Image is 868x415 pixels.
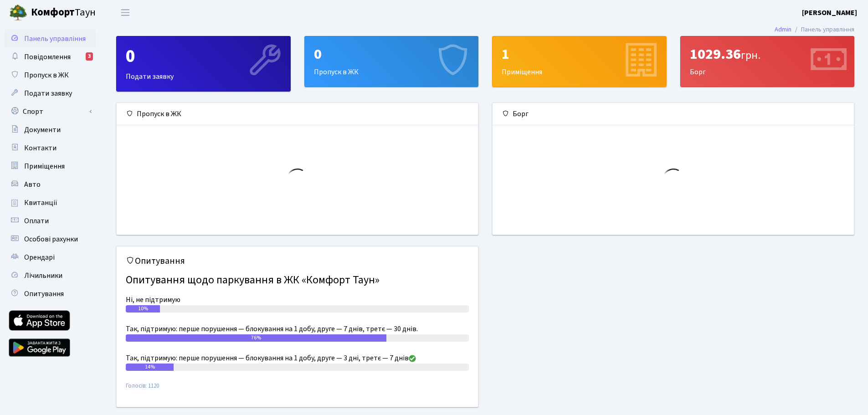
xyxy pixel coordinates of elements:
a: Авто [5,175,96,194]
span: Квитанції [24,198,57,208]
a: Оплати [5,212,96,230]
div: Приміщення [493,36,666,87]
a: 0Пропуск в ЖК [304,36,479,87]
a: Приміщення [5,157,96,175]
div: 14% [126,364,174,371]
a: 0Подати заявку [116,36,291,92]
span: Лічильники [24,271,62,281]
h4: Опитування щодо паркування в ЖК «Комфорт Таун» [126,270,469,291]
a: Опитування [5,285,96,303]
a: Квитанції [5,194,96,212]
a: Документи [5,121,96,139]
div: Ні, не підтримую [126,294,469,305]
span: Пропуск в ЖК [24,70,69,80]
a: [PERSON_NAME] [802,7,857,18]
div: 3 [86,52,93,61]
a: Орендарі [5,248,96,266]
div: 0 [314,46,469,63]
div: Борг [493,103,854,125]
a: Пропуск в ЖК [5,66,96,84]
b: Комфорт [31,5,75,20]
span: Приміщення [24,161,65,171]
span: Документи [24,125,61,135]
span: Контакти [24,143,56,153]
div: 1 [502,46,657,63]
div: Подати заявку [117,36,290,91]
a: 1Приміщення [492,36,667,87]
span: Повідомлення [24,52,71,62]
div: Пропуск в ЖК [305,36,478,87]
li: Панель управління [791,25,854,35]
b: [PERSON_NAME] [802,8,857,18]
span: Таун [31,5,96,20]
a: Контакти [5,139,96,157]
button: Переключити навігацію [114,5,137,20]
a: Панель управління [5,30,96,48]
h5: Опитування [126,256,469,266]
span: Оплати [24,216,49,226]
a: Подати заявку [5,84,96,102]
span: грн. [741,47,760,63]
div: Так, підтримую: перше порушення — блокування на 1 добу, друге — 3 дні, третє — 7 днів [126,353,469,364]
small: Голосів: 1120 [126,382,469,398]
div: 1029.36 [690,46,845,63]
div: Пропуск в ЖК [117,103,478,125]
span: Панель управління [24,34,86,44]
a: Admin [775,25,791,34]
span: Авто [24,179,41,190]
a: Особові рахунки [5,230,96,248]
span: Особові рахунки [24,234,78,244]
nav: breadcrumb [761,20,868,39]
div: Борг [681,36,854,87]
div: 76% [126,334,386,342]
a: Лічильники [5,266,96,285]
div: 10% [126,305,160,313]
div: Так, підтримую: перше порушення — блокування на 1 добу, друге — 7 днів, третє — 30 днів. [126,323,469,334]
div: 0 [126,46,281,67]
a: Спорт [5,102,96,121]
a: Повідомлення3 [5,48,96,66]
img: logo.png [9,4,27,22]
span: Орендарі [24,252,55,262]
span: Подати заявку [24,88,72,98]
span: Опитування [24,289,64,299]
